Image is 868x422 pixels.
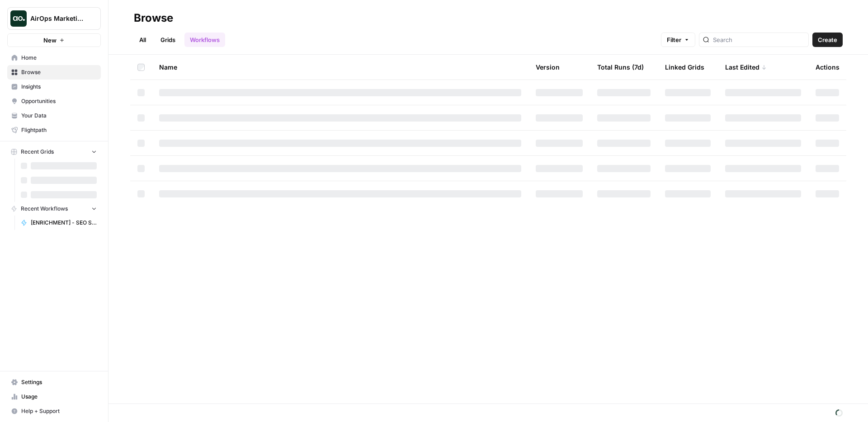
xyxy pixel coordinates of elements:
[159,55,521,80] div: Name
[7,375,101,389] a: Settings
[21,378,97,386] span: Settings
[7,80,101,94] a: Insights
[21,205,68,213] span: Recent Workflows
[10,10,27,27] img: AirOps Marketing Logo
[713,35,805,44] input: Search
[21,83,97,91] span: Insights
[7,145,101,159] button: Recent Grids
[7,65,101,80] a: Browse
[7,51,101,65] a: Home
[7,108,101,123] a: Your Data
[155,33,181,47] a: Grids
[21,112,97,120] span: Your Data
[21,54,97,62] span: Home
[30,14,85,23] span: AirOps Marketing
[7,33,101,47] button: New
[661,33,695,47] button: Filter
[134,33,151,47] a: All
[7,123,101,137] a: Flightpath
[7,404,101,418] button: Help + Support
[21,407,97,415] span: Help + Support
[21,68,97,76] span: Browse
[597,55,644,80] div: Total Runs (7d)
[7,389,101,404] a: Usage
[667,35,681,44] span: Filter
[818,35,837,44] span: Create
[7,7,101,30] button: Workspace: AirOps Marketing
[21,393,97,401] span: Usage
[7,94,101,108] a: Opportunities
[725,55,767,80] div: Last Edited
[816,55,840,80] div: Actions
[31,219,97,227] span: [ENRICHMENT] - SEO Stats for Domain
[184,33,225,47] a: Workflows
[17,216,101,230] a: [ENRICHMENT] - SEO Stats for Domain
[536,55,560,80] div: Version
[43,36,57,45] span: New
[665,55,704,80] div: Linked Grids
[21,148,54,156] span: Recent Grids
[134,11,173,25] div: Browse
[21,126,97,134] span: Flightpath
[21,97,97,105] span: Opportunities
[812,33,843,47] button: Create
[7,202,101,216] button: Recent Workflows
